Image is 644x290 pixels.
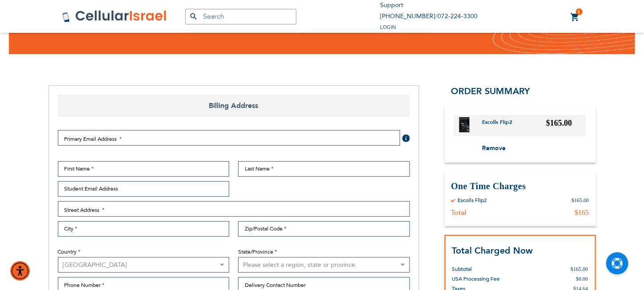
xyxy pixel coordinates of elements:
[185,9,296,24] input: Search
[578,8,581,16] span: 1
[575,208,589,217] div: $165
[572,197,589,204] div: $165.00
[452,275,500,282] span: USA Processing Fee
[380,1,403,9] a: Support
[380,11,478,22] li: /
[571,12,580,23] a: 1
[62,10,167,23] img: Cellular Israel
[482,119,519,133] a: Escolls Flip2
[451,180,589,192] h3: One Time Charges
[459,117,470,132] img: Escolls Flip2
[452,245,533,257] strong: Total Charged Now
[546,119,572,127] span: $165.00
[380,24,396,31] span: Login
[451,85,531,97] span: Order Summary
[437,12,478,20] a: 072-224-3300
[451,208,467,217] div: Total
[452,258,522,274] th: Subtotal
[10,261,30,281] div: Accessibility Menu
[380,12,435,20] a: [PHONE_NUMBER]
[576,276,588,282] span: $0.00
[482,144,506,152] span: Remove
[458,197,487,204] div: Escolls Flip2
[299,26,345,35] a: Back to cart
[58,95,410,117] span: Billing Address
[571,266,588,272] span: $165.00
